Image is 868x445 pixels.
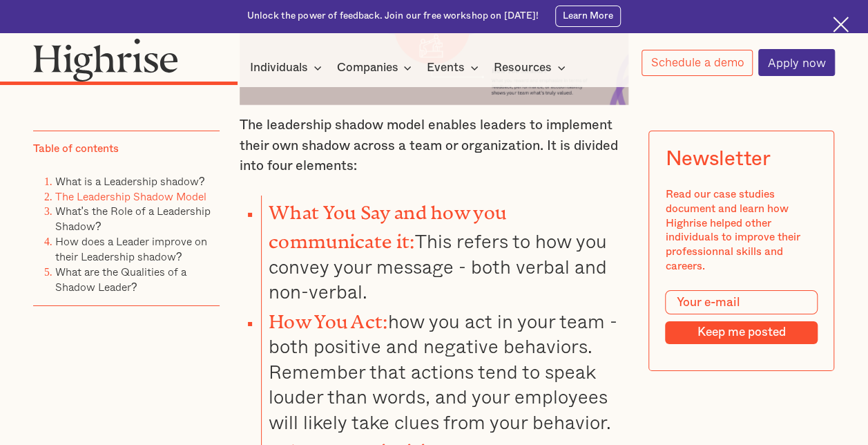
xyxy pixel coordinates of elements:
a: Learn More [555,6,621,26]
a: What are the Qualities of a Shadow Leader? [55,263,186,294]
input: Keep me posted [666,321,818,343]
input: Your e-mail [666,290,818,314]
strong: What You Say and how you communicate it: [269,202,506,243]
div: Unlock the power of feedback. Join our free workshop on [DATE]! [247,10,539,23]
div: Events [427,59,465,76]
div: Individuals [250,59,308,76]
a: What's the Role of a Leadership Shadow? [55,202,211,234]
div: Resources [494,59,570,76]
div: Read our case studies document and learn how Highrise helped other individuals to improve their p... [666,187,818,273]
a: Schedule a demo [642,50,753,76]
div: Individuals [250,59,326,76]
p: The leadership shadow model enables leaders to implement their own shadow across a team or organi... [240,115,629,176]
div: Resources [494,59,552,76]
a: The Leadership Shadow Model [55,187,206,204]
li: how you act in your team -both positive and negative behaviors. Remember that actions tend to spe... [261,305,628,435]
div: Events [427,59,483,76]
a: Apply now [758,49,835,76]
img: Cross icon [833,17,849,32]
strong: How You Act: [269,311,388,323]
div: Companies [336,59,398,76]
a: What is a Leadership shadow? [55,172,205,189]
div: Companies [336,59,416,76]
div: Table of contents [33,142,119,156]
img: Highrise logo [33,38,178,82]
a: How does a Leader improve on their Leadership shadow? [55,233,207,265]
form: Modal Form [666,290,818,343]
div: Newsletter [666,147,771,171]
li: This refers to how you convey your message - both verbal and non-verbal. [261,196,628,305]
